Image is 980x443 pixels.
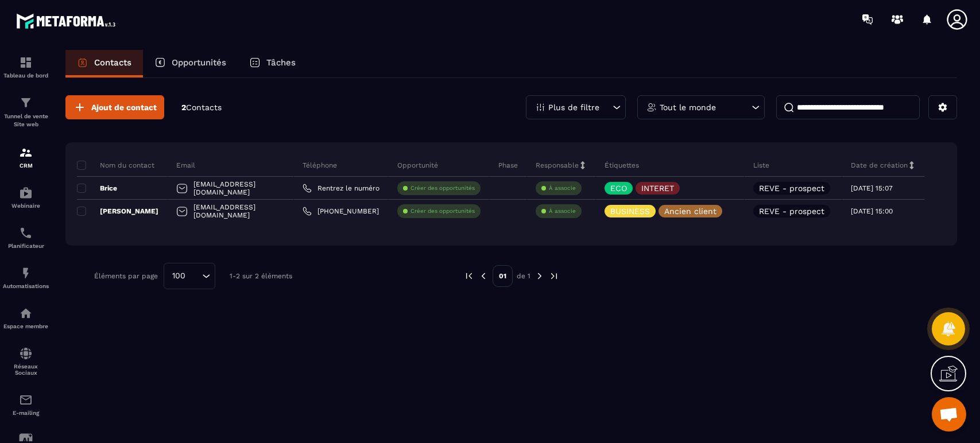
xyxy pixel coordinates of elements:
[498,161,518,170] p: Phase
[238,50,307,77] a: Tâches
[91,102,157,113] span: Ajout de contact
[397,161,438,170] p: Opportunité
[610,184,627,192] p: ECO
[65,50,143,77] a: Contacts
[77,184,117,193] p: Brice
[932,397,966,432] div: Ouvrir le chat
[517,271,530,281] p: de 1
[3,177,49,217] a: automationsautomationsWebinaire
[303,161,337,170] p: Téléphone
[3,137,49,177] a: formationformationCRM
[536,161,579,170] p: Responsable
[77,161,154,170] p: Nom du contact
[3,323,49,329] p: Espace membre
[660,103,716,111] p: Tout le monde
[3,217,49,258] a: schedulerschedulerPlanificateur
[3,384,49,425] a: emailemailE-mailing
[3,87,49,137] a: formationformationTunnel de vente Site web
[19,56,33,69] img: formation
[3,338,49,384] a: social-networksocial-networkRéseaux Sociaux
[181,102,222,113] p: 2
[168,270,189,282] span: 100
[549,184,576,192] p: À associe
[3,72,49,79] p: Tableau de bord
[3,363,49,376] p: Réseaux Sociaux
[303,207,379,216] a: [PHONE_NUMBER]
[94,57,131,68] p: Contacts
[16,10,119,32] img: logo
[3,283,49,289] p: Automatisations
[3,258,49,298] a: automationsautomationsAutomatisations
[19,393,33,407] img: email
[759,184,824,192] p: REVE - prospect
[410,184,475,192] p: Créer des opportunités
[549,207,576,215] p: À associe
[19,226,33,240] img: scheduler
[664,207,716,215] p: Ancien client
[143,50,238,77] a: Opportunités
[464,271,474,281] img: prev
[851,161,908,170] p: Date de création
[65,95,164,119] button: Ajout de contact
[266,57,296,68] p: Tâches
[230,272,292,280] p: 1-2 sur 2 éléments
[3,112,49,129] p: Tunnel de vente Site web
[176,161,195,170] p: Email
[3,298,49,338] a: automationsautomationsEspace membre
[3,243,49,249] p: Planificateur
[164,263,215,289] div: Search for option
[3,410,49,416] p: E-mailing
[172,57,226,68] p: Opportunités
[19,306,33,320] img: automations
[19,146,33,160] img: formation
[19,96,33,110] img: formation
[478,271,489,281] img: prev
[759,207,824,215] p: REVE - prospect
[19,266,33,280] img: automations
[605,161,639,170] p: Étiquettes
[534,271,545,281] img: next
[19,186,33,200] img: automations
[641,184,674,192] p: INTERET
[549,271,559,281] img: next
[851,207,893,215] p: [DATE] 15:00
[610,207,650,215] p: BUSINESS
[3,47,49,87] a: formationformationTableau de bord
[753,161,769,170] p: Liste
[19,347,33,360] img: social-network
[77,207,158,216] p: [PERSON_NAME]
[3,203,49,209] p: Webinaire
[410,207,475,215] p: Créer des opportunités
[186,103,222,112] span: Contacts
[851,184,893,192] p: [DATE] 15:07
[189,270,199,282] input: Search for option
[548,103,599,111] p: Plus de filtre
[493,265,513,287] p: 01
[94,272,158,280] p: Éléments par page
[3,162,49,169] p: CRM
